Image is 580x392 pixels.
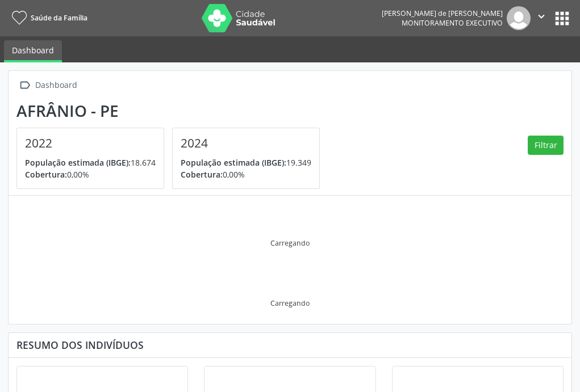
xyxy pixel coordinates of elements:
div: Resumo dos indivíduos [16,339,564,351]
img: img [507,6,531,30]
i:  [535,10,548,23]
a: Dashboard [4,40,62,62]
p: 19.349 [181,157,311,168]
h4: 2024 [181,136,311,150]
a:  Dashboard [16,77,79,94]
i:  [16,77,33,94]
span: População estimada (IBGE): [25,157,131,168]
div: [PERSON_NAME] de [PERSON_NAME] [382,9,503,18]
div: Carregando [270,238,310,248]
p: 18.674 [25,157,156,168]
div: Dashboard [33,77,79,94]
button:  [531,6,552,30]
p: 0,00% [25,168,156,180]
span: Cobertura: [25,169,67,180]
button: Filtrar [528,136,564,155]
a: Saúde da Família [8,9,87,27]
button: apps [552,9,572,28]
span: População estimada (IBGE): [181,157,286,168]
div: Afrânio - PE [16,102,328,120]
p: 0,00% [181,168,311,180]
span: Saúde da Família [31,13,87,23]
span: Monitoramento Executivo [402,18,503,28]
span: Cobertura: [181,169,223,180]
h4: 2022 [25,136,156,150]
div: Carregando [270,298,310,308]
